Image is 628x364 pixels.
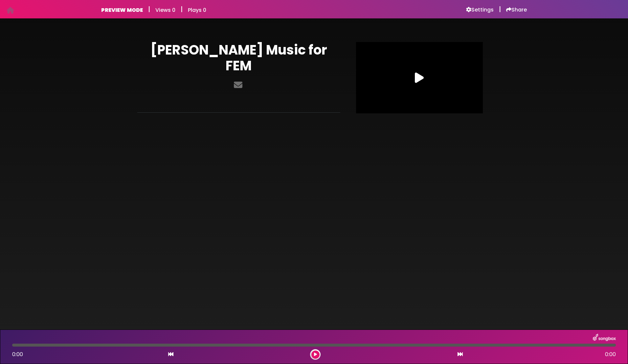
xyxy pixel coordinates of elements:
[356,42,483,113] img: Video Thumbnail
[137,42,340,74] h1: [PERSON_NAME] Music for FEM
[101,7,143,13] h6: PREVIEW MODE
[181,5,183,13] h5: |
[466,7,494,13] a: Settings
[148,5,150,13] h5: |
[506,7,527,13] a: Share
[499,5,501,13] h5: |
[155,7,175,13] h6: Views 0
[188,7,206,13] h6: Plays 0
